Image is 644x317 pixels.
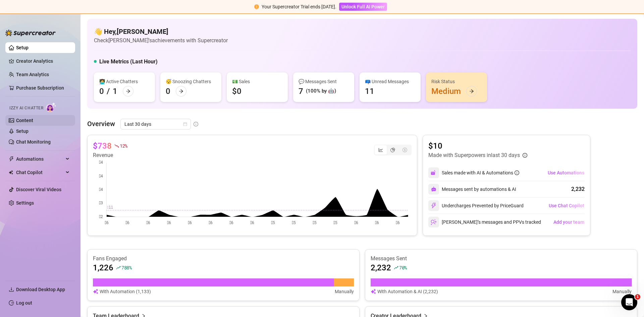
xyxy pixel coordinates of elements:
span: Izzy AI Chatter [9,105,43,111]
span: download [9,287,14,292]
div: 0 [99,86,104,97]
article: Made with Superpowers in last 30 days [428,151,520,159]
a: Setup [16,45,29,50]
div: 1 [113,86,117,97]
article: $738 [93,141,112,151]
article: Manually [335,288,354,295]
a: Log out [16,300,32,306]
span: Chat Copilot [16,167,64,178]
img: svg%3e [431,187,436,192]
article: Fans Engaged [93,255,354,262]
span: 1 [635,294,640,300]
img: svg%3e [431,203,437,209]
span: info-circle [194,122,198,126]
span: arrow-right [179,89,183,94]
article: With Automation (1,133) [100,288,151,295]
a: Chat Monitoring [16,139,51,145]
button: Use Chat Copilot [548,200,585,211]
span: thunderbolt [9,156,14,162]
img: Chat Copilot [9,170,13,175]
img: svg%3e [371,288,376,295]
button: Unlock Full AI Power [339,3,387,11]
span: info-circle [523,153,527,158]
span: arrow-right [469,89,474,94]
button: Add your team [553,217,585,227]
div: 7 [299,86,303,97]
a: Settings [16,200,34,206]
span: rise [116,265,121,270]
div: 💵 Sales [232,78,282,85]
a: Purchase Subscription [16,83,70,93]
article: 1,226 [93,262,113,273]
a: Team Analytics [16,72,49,77]
span: pie-chart [390,148,395,152]
div: Risk Status [431,78,482,85]
article: Overview [87,119,115,129]
div: 📪 Unread Messages [365,78,415,85]
div: 11 [365,86,374,97]
span: line-chart [378,148,383,152]
div: Sales made with AI & Automations [442,169,519,176]
span: info-circle [515,170,519,175]
div: 💬 Messages Sent [299,78,349,85]
span: Download Desktop App [16,287,65,292]
div: 👩‍💻 Active Chatters [99,78,150,85]
div: (100% by 🤖) [306,87,336,95]
article: Check [PERSON_NAME]'s achievements with Supercreator [94,36,228,45]
span: Unlock Full AI Power [341,4,385,9]
img: svg%3e [431,170,437,176]
span: dollar-circle [402,148,407,152]
a: Creator Analytics [16,56,70,66]
iframe: Intercom live chat [621,294,637,310]
span: 12 % [120,143,127,149]
article: $10 [428,141,527,151]
span: fall [114,144,119,148]
div: segmented control [374,145,412,155]
div: 😴 Snoozing Chatters [166,78,216,85]
span: Use Chat Copilot [549,203,584,208]
span: exclamation-circle [254,4,259,9]
div: 2,232 [571,185,585,193]
a: Content [16,118,33,123]
div: [PERSON_NAME]’s messages and PPVs tracked [428,217,541,227]
h5: Live Metrics (Last Hour) [99,58,158,66]
span: Add your team [553,219,584,225]
a: Setup [16,128,29,134]
span: arrow-right [126,89,130,94]
span: 70 % [399,264,407,271]
button: Use Automations [547,167,585,178]
a: Discover Viral Videos [16,187,61,192]
article: With Automation & AI (2,232) [377,288,438,295]
a: Unlock Full AI Power [339,4,387,9]
div: $0 [232,86,241,97]
span: Automations [16,154,64,164]
img: logo-BBDzfeDw.svg [5,30,56,36]
article: 2,232 [371,262,391,273]
div: Undercharges Prevented by PriceGuard [428,200,524,211]
h4: 👋 Hey, [PERSON_NAME] [94,27,228,36]
span: 788 % [121,264,132,271]
article: Revenue [93,151,127,159]
div: Messages sent by automations & AI [428,184,516,195]
img: svg%3e [93,288,98,295]
article: Messages Sent [371,255,632,262]
span: Your Supercreator Trial ends [DATE]. [262,4,336,9]
span: Use Automations [548,170,584,175]
span: Last 30 days [124,119,187,129]
img: svg%3e [431,219,437,225]
div: 0 [166,86,170,97]
article: Manually [612,288,632,295]
img: AI Chatter [46,102,56,112]
span: calendar [183,122,187,126]
span: rise [394,265,398,270]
